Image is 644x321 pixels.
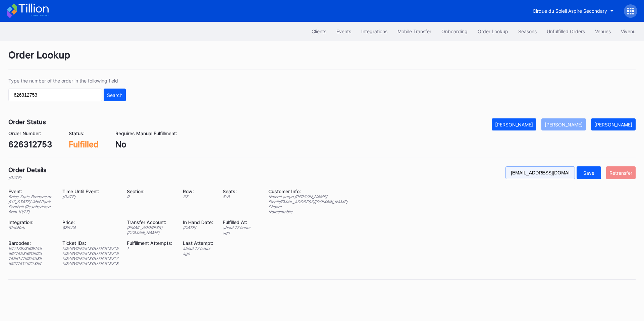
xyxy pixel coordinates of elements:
div: Search [107,92,122,98]
div: Order Lookup [478,29,508,34]
div: MS^RWPF25^SOUTH:R^37^6 [62,251,118,256]
div: Row: [183,189,214,194]
div: Last Attempt: [183,240,214,246]
div: Price: [62,219,118,225]
div: about 17 hours ago [183,246,214,256]
div: R [127,194,174,199]
div: Events [336,29,351,34]
button: Save [577,166,601,179]
div: MS^RWPF25^SOUTH:R^37^8 [62,261,118,266]
div: [EMAIL_ADDRESS][DOMAIN_NAME] [127,225,174,235]
div: [DATE] [183,225,214,230]
div: Type the number of the order in the following field [8,78,126,84]
div: Clients [312,29,326,34]
div: [DATE] [62,194,118,199]
div: Order Status [8,118,46,125]
div: 85211417922389 [8,261,54,266]
div: Requires Manual Fulfillment: [115,130,177,136]
div: Customer Info: [268,189,347,194]
button: Venues [590,25,616,38]
div: 14661419924389 [8,256,54,261]
div: Integration: [8,219,54,225]
button: Mobile Transfer [392,25,436,38]
div: Fulfilled [69,140,99,149]
div: Order Lookup [8,49,636,69]
button: [PERSON_NAME] [541,118,586,130]
div: Time Until Event: [62,189,118,194]
div: [PERSON_NAME] [545,122,583,127]
button: Order Lookup [473,25,513,38]
button: Vivenu [616,25,641,38]
div: about 17 hours ago [223,225,252,235]
button: Cirque du Soleil Aspire Secondary [528,5,619,17]
div: Name: Lauryn [PERSON_NAME] [268,194,347,199]
div: No [115,140,177,149]
div: 1 [127,246,174,251]
input: Enter new email [505,166,575,179]
button: [PERSON_NAME] [492,118,536,130]
div: Cirque du Soleil Aspire Secondary [533,8,607,14]
button: Events [331,25,356,38]
div: MS^RWPF25^SOUTH:R^37^7 [62,256,118,261]
div: 94717923809146 [8,246,54,251]
div: Phone: [268,204,347,209]
div: Ticket IDs: [62,240,118,246]
button: Retransfer [606,166,636,179]
div: Boise State Broncos at [US_STATE] Wolf Pack Football (Rescheduled from 10/25) [8,194,54,214]
div: Notes: mobile [268,209,347,214]
div: In Hand Date: [183,219,214,225]
button: Onboarding [436,25,473,38]
div: Fulfillment Attempts: [127,240,174,246]
div: Fulfilled At: [223,219,252,225]
div: Unfulfilled Orders [547,29,585,34]
div: [PERSON_NAME] [495,122,533,127]
div: Event: [8,189,54,194]
div: [PERSON_NAME] [594,122,632,127]
div: Transfer Account: [127,219,174,225]
button: Clients [307,25,331,38]
div: [DATE] [8,175,47,180]
div: 5 - 8 [223,194,252,199]
div: MS^RWPF25^SOUTH:R^37^5 [62,246,118,251]
div: Mobile Transfer [397,29,431,34]
div: Seats: [223,189,252,194]
div: Section: [127,189,174,194]
div: Integrations [361,29,387,34]
div: Order Number: [8,130,52,136]
div: 37 [183,194,214,199]
div: $ 89.24 [62,225,118,230]
div: Save [583,170,594,176]
div: 626312753 [8,140,52,149]
div: Vivenu [621,29,636,34]
div: Retransfer [609,170,632,176]
input: GT59662 [8,89,102,101]
div: Email: [EMAIL_ADDRESS][DOMAIN_NAME] [268,199,347,204]
div: 56714338615923 [8,251,54,256]
button: Seasons [513,25,542,38]
button: Integrations [356,25,392,38]
button: [PERSON_NAME] [591,118,636,130]
button: Unfulfilled Orders [542,25,590,38]
div: Onboarding [441,29,468,34]
div: Barcodes: [8,240,54,246]
div: Status: [69,130,99,136]
div: StubHub [8,225,54,230]
button: Search [104,89,126,101]
div: Venues [595,29,611,34]
div: Order Details [8,166,47,173]
div: Seasons [518,29,537,34]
